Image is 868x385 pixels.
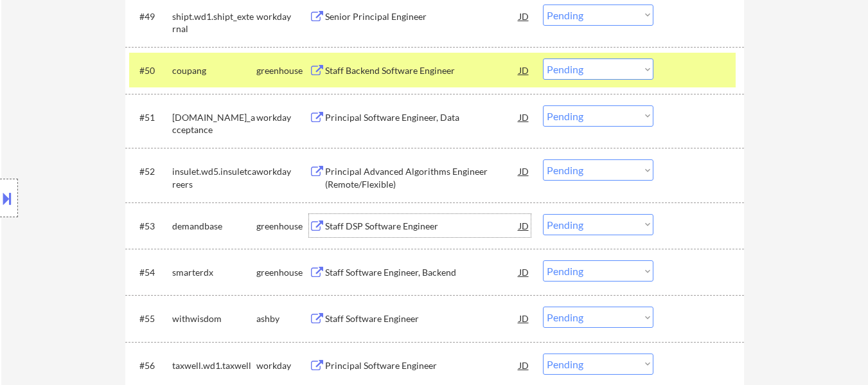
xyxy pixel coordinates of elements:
[172,359,256,372] div: taxwell.wd1.taxwell
[172,10,256,35] div: shipt.wd1.shipt_external
[139,312,162,325] div: #55
[256,64,309,77] div: greenhouse
[139,359,162,372] div: #56
[518,58,531,82] div: JD
[256,10,309,23] div: workday
[256,359,309,372] div: workday
[256,266,309,279] div: greenhouse
[518,307,531,330] div: JD
[325,111,519,124] div: Principal Software Engineer, Data
[518,105,531,129] div: JD
[325,220,519,233] div: Staff DSP Software Engineer
[325,266,519,279] div: Staff Software Engineer, Backend
[256,165,309,178] div: workday
[325,312,519,325] div: Staff Software Engineer
[518,159,531,183] div: JD
[518,4,531,28] div: JD
[172,64,256,77] div: coupang
[325,64,519,77] div: Staff Backend Software Engineer
[256,111,309,124] div: workday
[325,10,519,23] div: Senior Principal Engineer
[256,220,309,233] div: greenhouse
[518,354,531,377] div: JD
[172,312,256,325] div: withwisdom
[139,10,162,23] div: #49
[325,165,519,190] div: Principal Advanced Algorithms Engineer (Remote/Flexible)
[139,64,162,77] div: #50
[325,359,519,372] div: Principal Software Engineer
[256,312,309,325] div: ashby
[518,214,531,237] div: JD
[518,260,531,283] div: JD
